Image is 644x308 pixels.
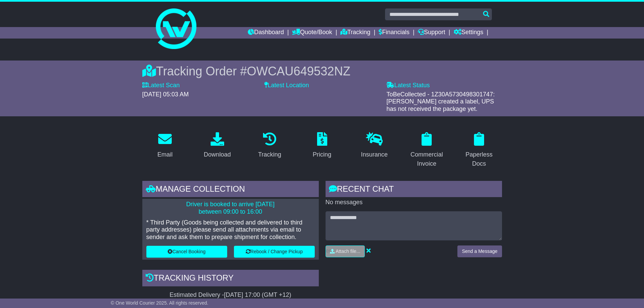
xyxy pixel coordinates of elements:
label: Latest Scan [142,82,180,89]
span: ToBeCollected - 1Z30A5730498301747: [PERSON_NAME] created a label, UPS has not received the packa... [386,91,495,112]
p: No messages [326,199,502,206]
a: Quote/Book [292,27,332,39]
button: Cancel Booking [146,246,227,258]
a: Insurance [357,130,392,162]
div: Manage collection [142,181,319,199]
div: Tracking history [142,270,319,288]
span: OWCAU649532NZ [247,64,350,78]
a: Pricing [308,130,336,162]
label: Latest Status [386,82,430,89]
div: Download [204,150,231,159]
a: Tracking [254,130,285,162]
span: [DATE] 05:03 AM [142,91,189,98]
a: Tracking [340,27,370,39]
p: * Third Party (Goods being collected and delivered to third party addresses) please send all atta... [146,219,315,241]
div: RECENT CHAT [326,181,502,199]
a: Support [418,27,445,39]
div: Estimated Delivery - [142,291,319,299]
button: Send a Message [457,245,502,257]
button: Rebook / Change Pickup [234,246,315,258]
a: Commercial Invoice [404,130,450,171]
a: Financials [379,27,409,39]
p: Driver is booked to arrive [DATE] between 09:00 to 16:00 [146,201,315,215]
div: Pricing [313,150,331,159]
div: [DATE] 17:00 (GMT +12) [224,291,291,299]
span: © One World Courier 2025. All rights reserved. [111,300,209,306]
div: Commercial Invoice [408,150,445,168]
a: Dashboard [248,27,284,39]
a: Email [153,130,177,162]
div: Email [157,150,172,159]
a: Download [199,130,235,162]
div: Tracking [258,150,281,159]
a: Settings [454,27,483,39]
a: Paperless Docs [456,130,502,171]
div: Paperless Docs [461,150,498,168]
div: Insurance [361,150,388,159]
div: Tracking Order # [142,64,502,78]
label: Latest Location [264,82,309,89]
